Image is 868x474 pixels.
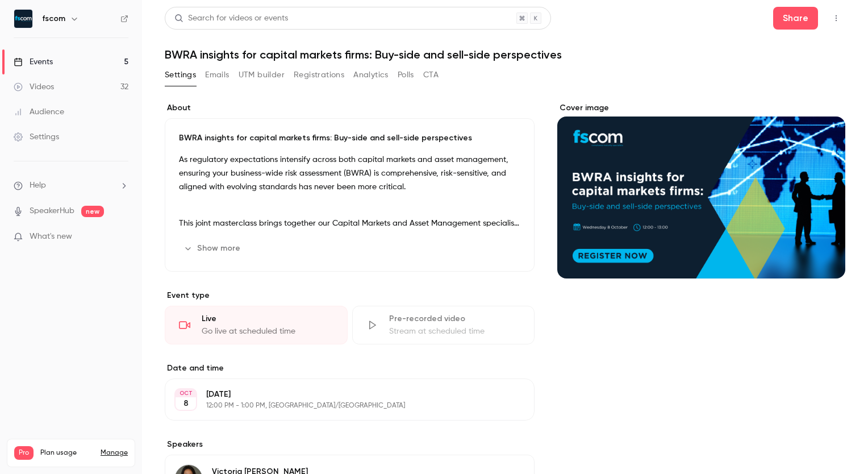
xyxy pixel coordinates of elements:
[174,13,288,24] div: Search for videos or events
[14,81,54,93] div: Videos
[202,313,333,325] div: Live
[165,439,535,450] label: Speakers
[239,66,285,84] button: UTM builder
[206,401,474,410] p: 12:00 PM - 1:00 PM, [GEOGRAPHIC_DATA]/[GEOGRAPHIC_DATA]
[30,205,74,217] a: SpeakerHub
[101,448,128,458] a: Manage
[42,13,65,24] h6: fscom
[179,153,520,194] p: As regulatory expectations intensify across both capital markets and asset management, ensuring y...
[14,106,64,118] div: Audience
[773,7,818,30] button: Share
[206,389,474,400] p: [DATE]
[165,363,535,374] label: Date and time
[14,446,34,460] span: Pro
[14,131,59,143] div: Settings
[179,132,520,144] p: BWRA insights for capital markets firms: Buy-side and sell-side perspectives
[14,180,128,192] li: help-dropdown-opener
[202,326,333,337] div: Go live at scheduled time
[205,66,229,84] button: Emails
[30,180,46,192] span: Help
[165,290,535,301] p: Event type
[179,217,520,230] p: This joint masterclass brings together our Capital Markets and Asset Management specialists to sh...
[165,102,535,114] label: About
[81,206,104,217] span: new
[176,389,196,397] div: OCT
[179,239,247,257] button: Show more
[115,232,128,242] iframe: Noticeable Trigger
[183,398,189,409] p: 8
[30,231,72,243] span: What's new
[40,448,94,458] span: Plan usage
[165,66,196,84] button: Settings
[294,66,344,84] button: Registrations
[353,66,389,84] button: Analytics
[352,306,535,344] div: Pre-recorded videoStream at scheduled time
[557,102,845,278] section: Cover image
[389,313,521,325] div: Pre-recorded video
[14,10,32,28] img: fscom
[389,326,521,337] div: Stream at scheduled time
[398,66,414,84] button: Polls
[165,306,348,344] div: LiveGo live at scheduled time
[14,56,53,68] div: Events
[165,48,845,61] h1: BWRA insights for capital markets firms: Buy-side and sell-side perspectives
[557,102,845,114] label: Cover image
[423,66,439,84] button: CTA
